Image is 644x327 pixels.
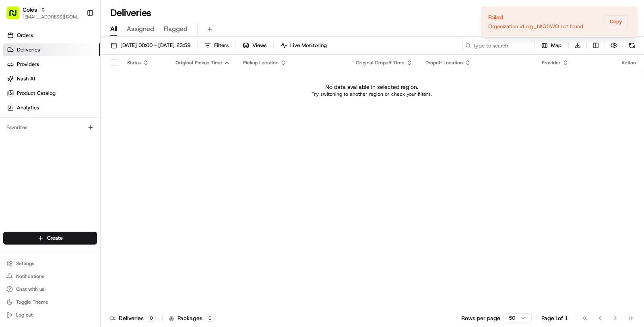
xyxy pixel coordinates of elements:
p: Rows per page [461,314,500,322]
button: Copy [605,15,627,28]
button: Create [3,232,97,245]
span: [PERSON_NAME] [25,146,65,152]
div: 📗 [8,180,14,187]
span: Product Catalog [17,90,56,97]
img: Brigitte Vinadas [8,117,21,130]
span: Notifications [16,273,44,280]
button: Live Monitoring [277,40,330,51]
div: Past conversations [8,104,54,111]
span: • [67,146,70,152]
span: All [110,24,117,34]
p: Try switching to another region or check your filters. [312,91,432,97]
img: 8016278978528_b943e370aa5ada12b00a_72.png [17,76,31,91]
a: 📗Knowledge Base [5,176,65,191]
a: Orders [3,29,100,42]
span: Dropoff Location [425,60,463,66]
span: [DATE] [71,124,88,131]
div: Page 1 of 1 [541,314,568,322]
a: 💻API Documentation [65,176,132,191]
button: Coles[EMAIL_ADDRESS][DOMAIN_NAME] [3,3,83,23]
span: Deliveries [17,46,40,53]
div: Start new chat [36,76,132,84]
span: Log out [16,312,33,318]
button: Start new chat [137,79,147,88]
div: Organization id org_hKG5WQ not found [488,23,583,30]
div: 0 [206,315,215,322]
input: Clear [21,51,133,60]
button: See all [125,103,147,112]
a: Nash AI [3,72,100,85]
span: Knowledge Base [16,179,62,187]
span: Live Monitoring [290,42,327,49]
span: [DATE] [71,146,88,152]
img: Masood Aslam [8,138,21,151]
span: Toggle Theme [16,299,48,305]
div: Deliveries [110,314,156,322]
span: API Documentation [76,179,129,187]
span: [DATE] 00:00 - [DATE] 23:59 [120,42,190,49]
span: Pickup Location [243,60,279,66]
img: 1736555255976-a54dd68f-1ca7-489b-9aae-adbdc363a1c4 [16,125,23,131]
button: Map [538,40,565,51]
span: Original Dropoff Time [356,60,405,66]
a: Providers [3,58,100,71]
button: Settings [3,258,97,269]
button: Coles [23,6,37,14]
span: [PERSON_NAME] [25,124,65,131]
span: Map [551,42,561,49]
div: Failed [488,13,583,21]
span: Provider [542,60,561,66]
button: Toggle Theme [3,296,97,308]
h1: Deliveries [110,6,151,19]
span: Flagged [164,24,188,34]
img: 1736555255976-a54dd68f-1ca7-489b-9aae-adbdc363a1c4 [8,76,23,91]
a: Analytics [3,101,100,114]
span: Filters [214,42,229,49]
button: Refresh [626,40,638,51]
span: Providers [17,61,39,68]
button: Chat with us! [3,284,97,295]
button: [DATE] 00:00 - [DATE] 23:59 [107,40,194,51]
span: Settings [16,260,34,267]
div: Favorites [3,121,97,134]
p: No data available in selected region. [325,83,418,91]
span: Orders [17,32,33,39]
div: Action [621,60,636,66]
div: We're available if you need us! [36,84,111,91]
div: Packages [169,314,215,322]
span: • [67,124,70,131]
span: Status [127,60,141,66]
span: Analytics [17,104,39,111]
span: Chat with us! [16,286,45,292]
a: Deliveries [3,43,100,56]
span: Nash AI [17,75,35,82]
div: 0 [147,315,156,322]
button: Views [239,40,270,51]
button: Filters [201,40,232,51]
span: Views [252,42,266,49]
button: Log out [3,309,97,321]
span: Create [47,234,63,242]
p: Welcome 👋 [8,32,147,45]
img: Nash [8,8,24,24]
input: Type to search [462,40,535,51]
span: Original Pickup Time [175,60,222,66]
span: Pylon [80,199,97,205]
button: Notifications [3,271,97,282]
button: [EMAIL_ADDRESS][DOMAIN_NAME] [23,14,80,20]
a: Powered byPylon [57,199,97,205]
a: Product Catalog [3,87,100,100]
span: Assigned [127,24,154,34]
div: 💻 [68,180,74,187]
